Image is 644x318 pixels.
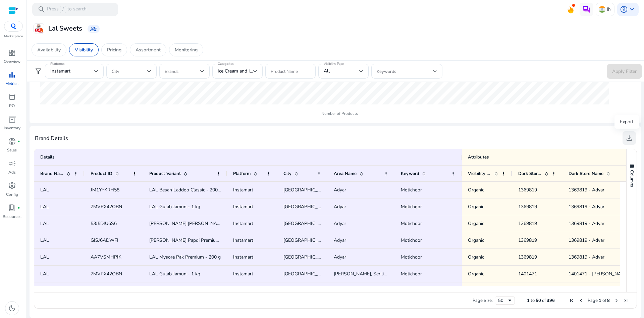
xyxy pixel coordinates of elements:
[233,237,253,243] span: Instamart
[468,237,484,243] span: Organic
[283,171,291,177] span: City
[8,115,16,123] span: inventory_2
[569,220,604,227] span: 1369819 - Adyar
[91,237,118,243] span: GISJ6ADWFJ
[8,182,16,190] span: settings
[48,25,82,33] h3: Lal Sweets
[90,26,97,32] span: group_add
[88,25,100,33] a: group_add
[531,298,535,304] span: to
[324,68,330,74] span: All
[527,298,530,304] span: 1
[588,298,598,304] span: Page
[607,298,610,304] span: 8
[518,271,537,277] span: 1401471
[91,220,117,227] span: 53J5DIU6S6
[233,203,253,210] span: Instamart
[149,271,200,277] span: LAL Gulab Jamun - 1 kg
[4,125,20,131] p: Inventory
[324,61,344,66] mat-label: Visibility Type
[607,3,611,15] p: IN
[473,298,493,304] div: Page Size:
[40,171,64,177] span: Brand Name
[498,298,507,304] div: 50
[334,187,346,193] span: Adyar
[47,6,87,13] p: Press to search
[7,147,17,153] p: Sales
[3,214,21,220] p: Resources
[283,271,331,277] span: [GEOGRAPHIC_DATA]
[283,187,331,193] span: [GEOGRAPHIC_DATA]
[401,220,422,227] span: Motichoor
[401,237,422,243] span: Motichoor
[602,298,606,304] span: of
[569,203,604,210] span: 1369819 - Adyar
[569,237,604,243] span: 1369819 - Adyar
[401,254,422,260] span: Motichoor
[468,203,484,210] span: Organic
[233,171,251,177] span: Platform
[8,137,16,145] span: donut_small
[401,171,419,177] span: Keyword
[625,134,633,142] span: download
[35,135,68,142] h4: Brand Details
[542,298,546,304] span: of
[40,254,49,260] span: LAL
[91,254,121,260] span: AA7VSMHPJK
[629,170,635,187] span: Columns
[518,203,537,210] span: 1369819
[401,271,422,277] span: Motichoor
[4,34,23,39] p: Marketplace
[623,131,636,145] button: download
[401,187,422,193] span: Motichoor
[578,298,584,303] div: Previous Page
[233,187,253,193] span: Instamart
[4,58,20,64] p: Overview
[40,203,49,210] span: LAL
[468,220,484,227] span: Organic
[334,203,346,210] span: Adyar
[569,298,574,303] div: First Page
[547,298,555,304] span: 396
[8,204,16,212] span: book_4
[569,254,604,260] span: 1369819 - Adyar
[40,237,49,243] span: LAL
[518,220,537,227] span: 1369819
[175,46,198,53] p: Monitoring
[6,191,18,197] p: Config
[620,5,628,13] span: account_circle
[60,6,66,13] span: /
[233,254,253,260] span: Instamart
[518,254,537,260] span: 1369819
[283,237,331,243] span: [GEOGRAPHIC_DATA]
[628,5,636,13] span: keyboard_arrow_down
[50,61,64,66] mat-label: Platforms
[8,169,16,175] p: Ads
[8,160,16,168] span: campaign
[614,298,619,303] div: Next Page
[136,46,161,53] p: Assortment
[334,237,346,243] span: Adyar
[599,298,601,304] span: 1
[91,187,119,193] span: JM1YYKRH58
[38,5,46,13] span: search
[401,203,422,210] span: Motichoor
[7,24,19,29] img: QC-logo.svg
[75,46,93,53] p: Visibility
[40,154,54,160] span: Details
[149,203,200,210] span: LAL Gulab Jamun - 1 kg
[91,271,122,277] span: 7MVPX42OBN
[468,154,489,160] span: Attributes
[5,81,18,87] p: Metrics
[614,115,639,129] div: Export
[569,171,603,177] span: Dark Store Name
[50,68,70,74] span: Instamart
[334,254,346,260] span: Adyar
[40,187,49,193] span: LAL
[218,68,278,74] span: Ice Cream and Indian Sweets
[218,61,233,66] mat-label: Categories
[40,271,49,277] span: LAL
[17,140,20,143] span: fiber_manual_record
[149,254,221,260] span: LAL Mysore Pak Premium - 200 g
[518,187,537,193] span: 1369819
